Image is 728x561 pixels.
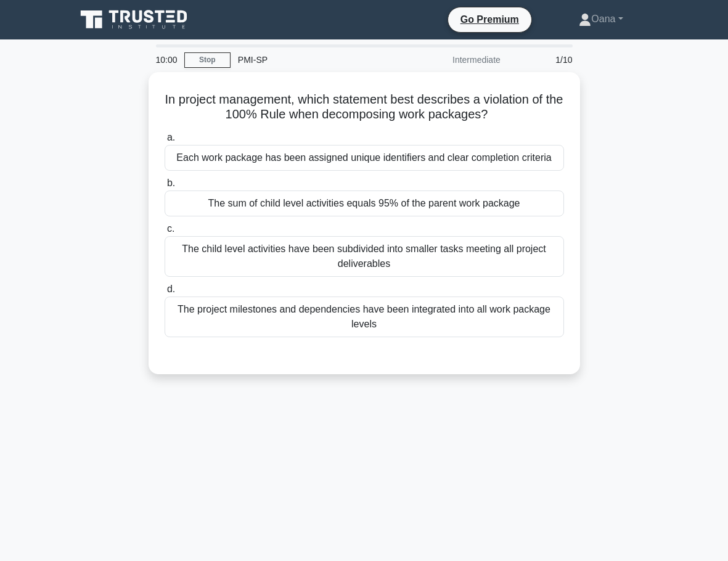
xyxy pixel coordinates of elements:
a: Stop [184,52,231,68]
div: The project milestones and dependencies have been integrated into all work package levels [165,297,564,337]
div: 10:00 [149,47,184,72]
span: b. [167,178,175,188]
div: The child level activities have been subdivided into smaller tasks meeting all project deliverables [165,236,564,277]
div: Each work package has been assigned unique identifiers and clear completion criteria [165,145,564,171]
div: Intermediate [400,47,508,72]
div: 1/10 [508,47,580,72]
span: a. [167,132,175,142]
span: d. [167,284,175,294]
div: PMI-SP [231,47,400,72]
a: Go Premium [453,12,526,27]
h5: In project management, which statement best describes a violation of the 100% Rule when decomposi... [163,92,565,123]
span: c. [167,223,174,234]
div: The sum of child level activities equals 95% of the parent work package [165,190,564,216]
a: Oana [549,7,652,31]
